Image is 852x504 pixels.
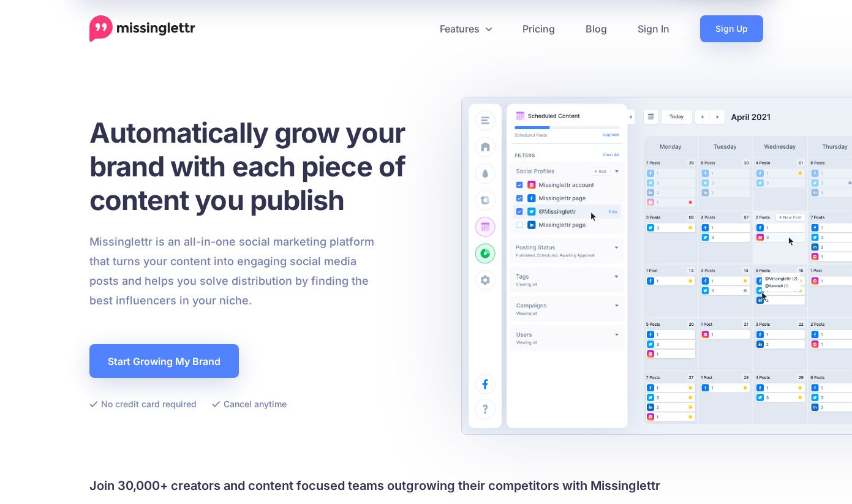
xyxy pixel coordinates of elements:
[622,15,685,42] a: Sign In
[570,15,622,42] a: Blog
[507,15,570,42] a: Pricing
[424,15,507,42] a: Features
[89,476,763,495] h4: Join 30,000+ creators and content focused teams outgrowing their competitors with Missinglettr
[89,116,435,217] h1: Automatically grow your brand with each piece of content you publish
[700,15,763,42] a: Sign Up
[212,396,287,412] li: Cancel anytime
[89,344,239,378] a: Start Growing My Brand
[89,396,197,412] li: No credit card required
[89,15,195,42] a: Home
[89,232,375,310] p: Missinglettr is an all-in-one social marketing platform that turns your content into engaging soc...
